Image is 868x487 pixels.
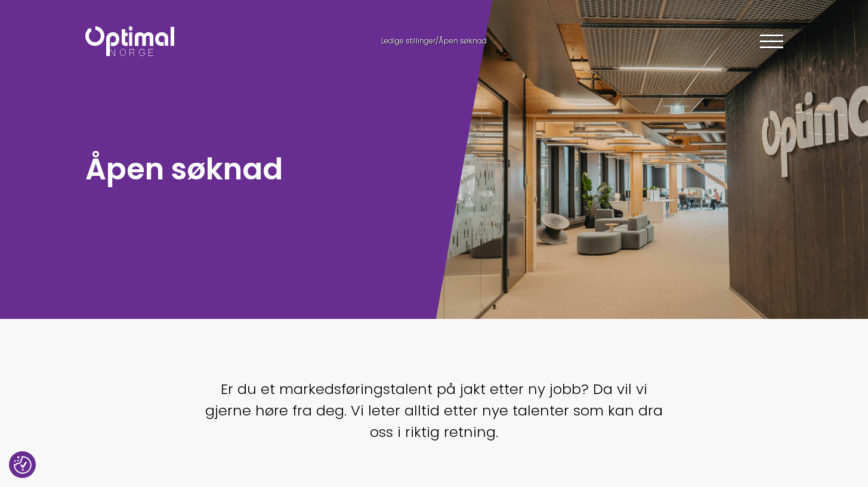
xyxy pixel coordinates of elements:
div: / [324,36,545,46]
button: Samtykkepreferanser [14,456,32,474]
img: Revisit consent button [14,456,32,474]
h1: Åpen søknad [85,150,428,188]
p: Er du et markedsføringstalent på jakt etter ny jobb? Da vil vi gjerne høre fra deg. Vi leter allt... [199,379,670,443]
span: Åpen søknad [438,36,487,46]
a: Ledige stillinger [381,36,435,46]
img: Optimal Norge [85,26,174,56]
